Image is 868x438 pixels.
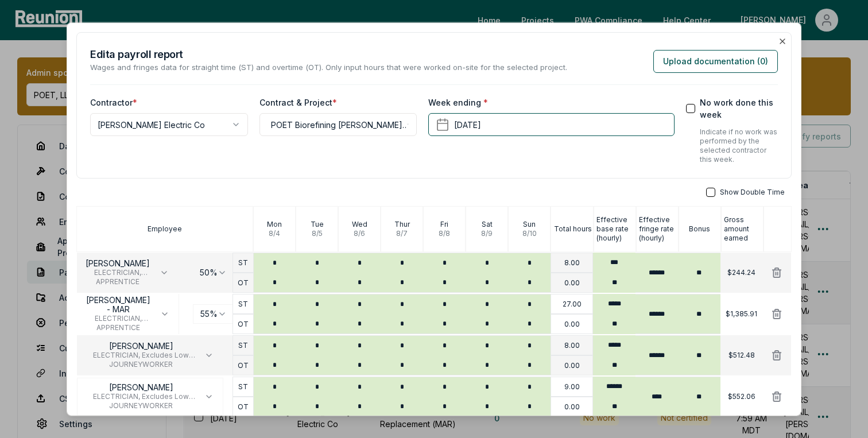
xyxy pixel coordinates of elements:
p: [PERSON_NAME] [85,259,150,268]
p: OT [238,278,249,287]
label: Contract & Project [259,96,337,108]
p: Sat [482,220,493,229]
p: Wed [352,220,367,229]
p: 0.00 [564,402,580,411]
p: Effective fringe rate (hourly) [639,215,678,243]
p: 8.00 [564,340,580,350]
p: Thur [394,220,410,229]
h2: Edit a payroll report [90,46,567,61]
p: Mon [267,220,282,229]
p: Gross amount earned [724,215,763,243]
p: [PERSON_NAME] - MAR [86,296,151,314]
span: ELECTRICIAN, Excludes Low Voltage Wiring and Installation of HVAC/Temperature Controls [85,268,150,277]
p: OT [238,402,249,411]
span: APPRENTICE [86,323,151,332]
p: Fri [440,220,448,229]
p: Total hours [554,224,592,234]
p: 8.00 [564,258,580,267]
p: 8 / 9 [481,229,493,238]
p: [PERSON_NAME] [87,342,195,351]
p: 0.00 [564,278,580,287]
p: OT [238,319,249,328]
p: ST [238,340,248,350]
p: 8 / 7 [396,229,408,238]
p: 0.00 [564,361,580,370]
span: ELECTRICIAN, Excludes Low Voltage Wiring and Installation of HVAC/Temperature Controls [87,351,195,360]
p: [PERSON_NAME] [87,383,195,392]
p: $1,385.91 [726,309,757,319]
p: 8 / 5 [312,229,323,238]
p: Bonus [689,224,710,234]
p: 8 / 8 [439,229,450,238]
p: Sun [523,220,536,229]
p: 8 / 10 [522,229,537,238]
p: 9.00 [564,382,580,391]
p: $244.24 [727,268,755,277]
p: Indicate if no work was performed by the selected contractor this week. [700,127,778,164]
span: JOURNEYWORKER [87,360,195,369]
p: $512.48 [728,351,755,360]
span: APPRENTICE [85,277,150,286]
p: ST [238,258,248,267]
p: $552.06 [728,392,755,401]
p: 27.00 [563,299,582,308]
p: Tue [311,220,324,229]
p: Employee [148,224,182,234]
p: OT [238,361,249,370]
span: ELECTRICIAN, Excludes Low Voltage Wiring and Installation of HVAC/Temperature Controls [86,314,151,323]
label: Week ending [428,96,488,108]
span: JOURNEYWORKER [87,401,195,410]
p: 8 / 4 [269,229,280,238]
label: Contractor [90,96,137,108]
p: ST [238,382,248,391]
label: No work done this week [700,96,778,121]
span: Show Double Time [720,188,785,197]
p: ST [238,299,248,308]
button: Upload documentation (0) [653,49,778,72]
p: Effective base rate (hourly) [596,215,635,243]
p: Wages and fringes data for straight time (ST) and overtime (OT). Only input hours that were worke... [90,61,567,73]
span: ELECTRICIAN, Excludes Low Voltage Wiring and Installation of HVAC/Temperature Controls [87,392,195,401]
p: 0.00 [564,319,580,328]
button: [DATE] [428,113,674,136]
p: 8 / 6 [354,229,365,238]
